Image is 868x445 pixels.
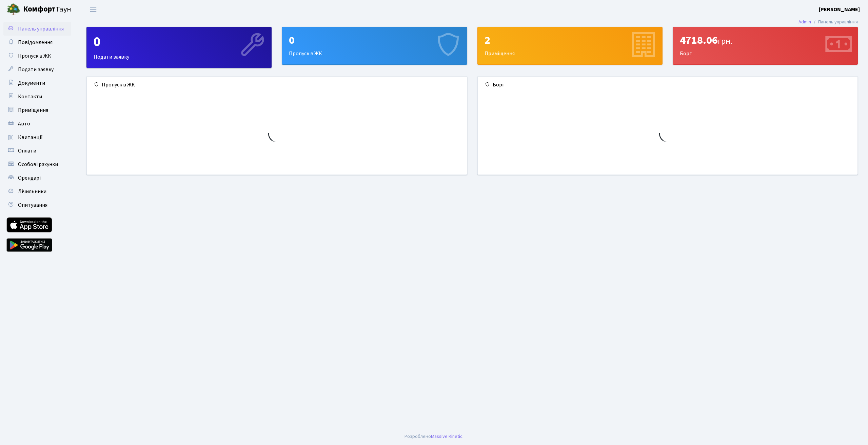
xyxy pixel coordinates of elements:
[680,34,851,47] div: 4718.06
[3,158,71,171] a: Особові рахунки
[3,198,71,212] a: Опитування
[18,79,45,87] span: Документи
[23,4,71,15] span: Таун
[23,4,56,15] b: Комфорт
[18,66,54,73] span: Подати заявку
[86,27,272,68] a: 0Подати заявку
[87,27,271,68] div: Подати заявку
[3,130,71,144] a: Квитанції
[282,27,467,64] div: Пропуск в ЖК
[3,76,71,90] a: Документи
[7,3,20,16] img: logo.png
[18,161,58,168] span: Особові рахунки
[798,18,811,25] a: Admin
[3,36,71,49] a: Повідомлення
[819,5,860,14] a: [PERSON_NAME]
[3,185,71,198] a: Лічильники
[478,27,662,64] div: Приміщення
[788,15,868,29] nav: breadcrumb
[478,77,858,93] div: Борг
[289,34,460,47] div: 0
[485,34,655,47] div: 2
[811,18,858,26] li: Панель управління
[18,134,43,141] span: Квитанції
[18,147,36,155] span: Оплати
[18,106,48,114] span: Приміщення
[18,201,47,209] span: Опитування
[85,4,102,15] button: Переключити навігацію
[18,93,42,100] span: Контакти
[18,120,30,127] span: Авто
[405,433,463,440] div: Розроблено .
[3,144,71,158] a: Оплати
[431,433,462,440] a: Massive Kinetic
[3,63,71,76] a: Подати заявку
[718,35,732,47] span: грн.
[3,22,71,36] a: Панель управління
[3,49,71,63] a: Пропуск в ЖК
[819,6,860,13] b: [PERSON_NAME]
[673,27,857,64] div: Борг
[18,25,64,33] span: Панель управління
[18,188,46,195] span: Лічильники
[3,117,71,130] a: Авто
[94,34,264,50] div: 0
[18,174,41,182] span: Орендарі
[3,90,71,103] a: Контакти
[18,52,51,60] span: Пропуск в ЖК
[3,103,71,117] a: Приміщення
[18,39,53,46] span: Повідомлення
[477,27,663,65] a: 2Приміщення
[87,77,467,93] div: Пропуск в ЖК
[3,171,71,185] a: Орендарі
[282,27,467,65] a: 0Пропуск в ЖК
